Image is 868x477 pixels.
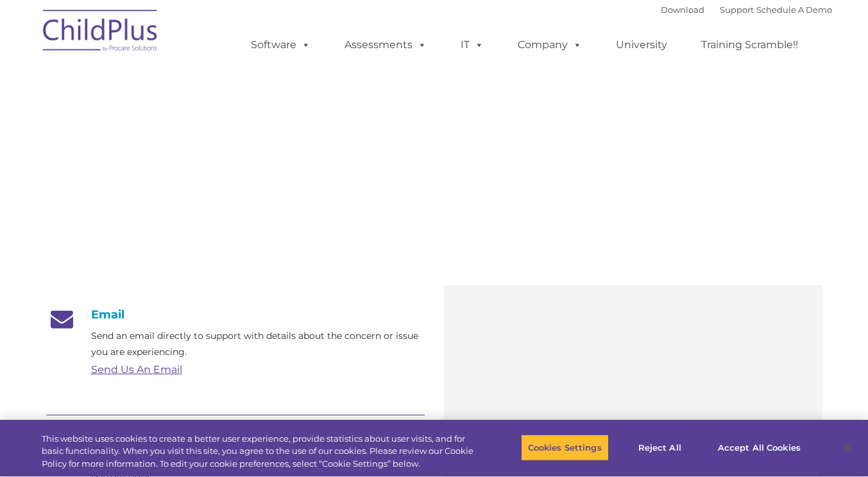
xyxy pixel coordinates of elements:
a: IT [448,32,497,58]
a: Assessments [332,32,439,58]
button: Cookies Settings [521,434,609,461]
div: This website uses cookies to create a better user experience, provide statistics about user visit... [42,433,477,471]
a: Company [505,32,595,58]
a: Training Scramble!! [688,32,811,58]
a: Download [661,4,704,15]
a: Software [238,32,323,58]
img: ChildPlus by Procare Solutions [37,1,165,65]
font: | [661,4,832,15]
a: University [603,32,680,58]
button: Reject All [620,434,700,461]
p: Send an email directly to support with details about the concern or issue you are experiencing. [91,328,425,360]
a: Schedule A Demo [756,4,832,15]
button: Close [833,433,862,462]
a: Send Us An Email [91,363,182,376]
button: Accept All Cookies [711,434,808,461]
a: Support [720,4,754,15]
h4: Email [46,308,425,322]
